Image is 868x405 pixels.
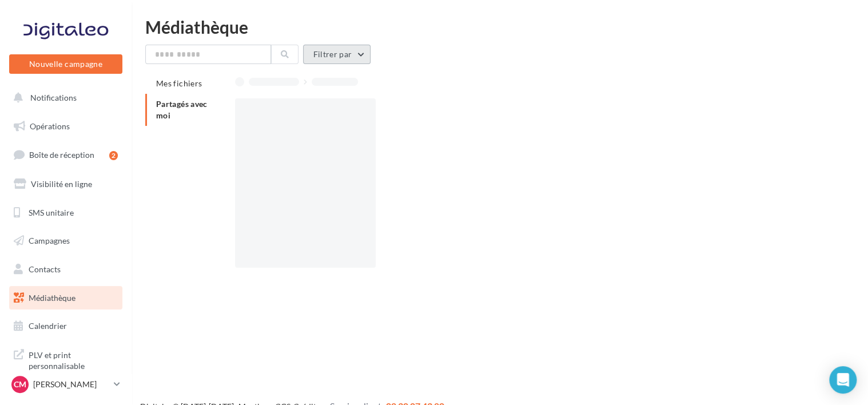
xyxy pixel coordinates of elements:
span: Médiathèque [29,293,75,303]
a: SMS unitaire [7,201,125,225]
span: Visibilité en ligne [31,179,92,189]
span: Partagés avec moi [156,99,208,120]
div: 2 [109,151,118,160]
a: Contacts [7,257,125,281]
a: PLV et print personnalisable [7,343,125,376]
button: Filtrer par [303,45,371,64]
a: CM [PERSON_NAME] [9,374,122,395]
p: [PERSON_NAME] [33,379,109,390]
div: Médiathèque [145,18,854,35]
span: Campagnes [29,236,70,245]
span: SMS unitaire [29,207,74,217]
span: PLV et print personnalisable [29,347,118,372]
a: Boîte de réception2 [7,142,125,167]
span: CM [14,379,26,390]
a: Calendrier [7,314,125,338]
span: Opérations [30,121,70,131]
span: Notifications [30,93,77,102]
button: Nouvelle campagne [9,54,122,74]
span: Contacts [29,264,61,274]
button: Notifications [7,86,120,110]
span: Boîte de réception [29,150,94,160]
div: Open Intercom Messenger [829,366,857,394]
a: Campagnes [7,229,125,253]
span: Calendrier [29,321,67,331]
a: Opérations [7,114,125,138]
a: Médiathèque [7,286,125,310]
a: Visibilité en ligne [7,172,125,196]
span: Mes fichiers [156,78,202,88]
